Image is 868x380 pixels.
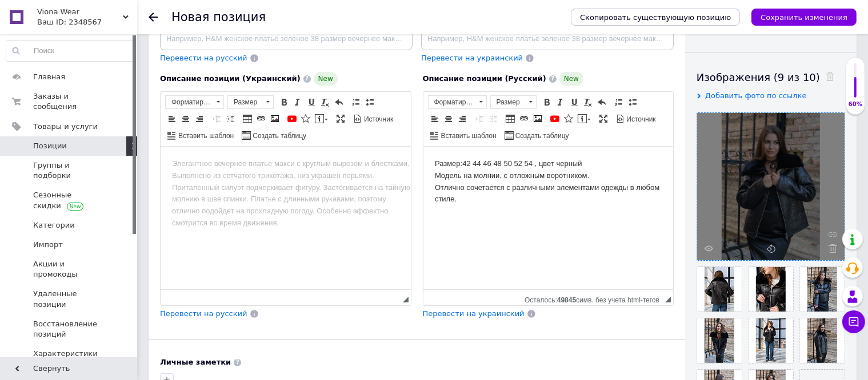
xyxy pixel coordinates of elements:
span: Добавить фото по ссылке [705,91,807,100]
span: Группы и подборки [33,160,106,181]
a: Источник [614,112,658,125]
b: Личные заметки [160,358,231,366]
a: Вставить/Редактировать ссылку (Ctrl+L) [518,112,530,125]
button: Чат с покупателем [842,310,865,333]
a: Убрать форматирование [319,96,331,108]
a: По центру [442,112,455,125]
a: Добавить видео с YouTube [549,112,561,125]
a: Размер [227,95,274,109]
a: Увеличить отступ [487,112,499,125]
a: Подчеркнутый (Ctrl+U) [305,96,318,108]
span: 49845 [557,296,576,304]
span: Перевести на русский [160,309,247,318]
input: Например, H&M женское платье зеленое 38 размер вечернее макси с блестками [421,27,674,50]
span: New [314,72,338,86]
a: Вставить сообщение [313,112,330,125]
input: Например, H&M женское платье зеленое 38 размер вечернее макси с блестками [160,27,413,50]
a: Вставить шаблон [429,129,498,142]
button: Скопировать существующую позицию [571,9,740,26]
a: Отменить (Ctrl+Z) [595,96,608,108]
span: Форматирование [429,96,475,108]
span: Размер [228,96,262,108]
a: Вставить сообщение [576,112,593,125]
a: Вставить / удалить маркированный список [626,96,639,108]
a: Уменьшить отступ [473,112,486,125]
div: 60% Качество заполнения [846,57,865,115]
span: Заказы и сообщения [33,91,106,112]
span: Источник [625,115,656,124]
a: Изображение [269,112,281,125]
a: Развернуть [597,112,610,125]
span: Создать таблицу [514,131,569,141]
a: Вставить шаблон [166,129,235,142]
span: Импорт [33,240,63,250]
a: Добавить видео с YouTube [286,112,298,125]
a: По левому краю [166,112,178,125]
a: По правому краю [193,112,206,125]
span: Описание позиции (Украинский) [160,74,301,83]
a: Полужирный (Ctrl+B) [278,96,290,108]
span: Перетащите для изменения размера [403,297,409,302]
a: Развернуть [334,112,347,125]
a: Отменить (Ctrl+Z) [333,96,345,108]
span: Перевести на украинский [423,309,525,318]
a: Вставить / удалить нумерованный список [350,96,362,108]
a: Курсив (Ctrl+I) [554,96,567,108]
span: Размер [491,96,525,108]
span: Главная [33,72,65,82]
a: Вставить / удалить нумерованный список [613,96,625,108]
a: Таблица [241,112,254,125]
a: Таблица [504,112,517,125]
span: New [559,72,583,86]
i: Сохранить изменения [761,13,847,22]
span: Вставить шаблон [439,131,497,141]
a: Подчеркнутый (Ctrl+U) [568,96,581,108]
span: Восстановление позиций [33,319,106,339]
iframe: Визуальный текстовый редактор, 3207B74C-B87A-48BB-BAE6-E2361120C8B7 [423,147,674,289]
div: 60% [846,100,865,108]
a: Размер [490,95,537,109]
h1: Новая позиция [171,10,266,24]
a: По правому краю [456,112,469,125]
a: Вставить / удалить маркированный список [363,96,376,108]
div: Вернуться назад [149,13,158,22]
a: Вставить иконку [562,112,575,125]
span: Акции и промокоды [33,259,106,280]
div: Ваш ID: 2348567 [37,17,137,27]
a: По центру [179,112,192,125]
iframe: Визуальный текстовый редактор, FD55B470-8A9C-413D-9DE3-EA7FA22B9464 [161,147,411,289]
div: Подсчет символов [395,293,402,304]
span: Удаленные позиции [33,289,106,309]
a: Форматирование [165,95,224,109]
span: Позиции [33,141,67,151]
a: Уменьшить отступ [210,112,223,125]
span: Категории [33,220,75,231]
span: Перетащите для изменения размера [665,297,671,302]
span: Сезонные скидки [33,190,106,211]
span: Viona Wear [37,7,123,17]
span: Источник [362,115,393,124]
a: Курсив (Ctrl+I) [291,96,304,108]
a: Вставить иконку [299,112,312,125]
span: Характеристики [33,349,98,359]
span: Товары и услуги [33,122,98,132]
a: Создать таблицу [240,129,308,142]
a: Форматирование [428,95,487,109]
a: По левому краю [429,112,441,125]
span: Вставить шаблон [177,131,234,141]
button: Сохранить изменения [751,9,857,26]
a: Вставить/Редактировать ссылку (Ctrl+L) [255,112,267,125]
a: Изображение [531,112,544,125]
div: Изображения (9 из 10) [697,70,845,84]
span: Скопировать существующую позицию [580,13,731,22]
span: Перевести на русский [160,54,247,62]
span: Перевести на украинский [421,54,523,62]
span: Форматирование [166,96,213,108]
a: Создать таблицу [503,129,571,142]
span: Создать таблицу [251,131,306,141]
a: Источник [351,112,395,125]
a: Убрать форматирование [582,96,594,108]
div: Подсчет символов [525,293,665,304]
